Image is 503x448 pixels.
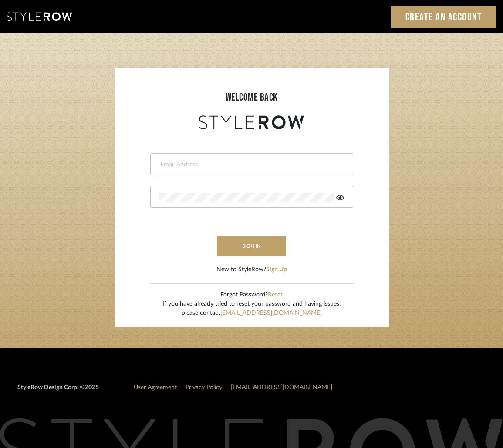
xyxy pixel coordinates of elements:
input: Email Address [159,160,342,169]
div: If you have already tried to reset your password and having issues, please contact [162,300,341,318]
div: New to StyleRow? [216,265,287,274]
div: Forgot Password? [162,290,341,300]
a: [EMAIL_ADDRESS][DOMAIN_NAME] [220,310,322,316]
div: welcome back [123,90,380,105]
a: [EMAIL_ADDRESS][DOMAIN_NAME] [231,384,332,391]
button: Sign Up [266,265,287,274]
a: Create an Account [391,6,497,28]
button: Reset [268,290,283,300]
button: sign in [217,236,287,256]
div: StyleRow Design Corp. ©2025 [17,383,99,399]
a: User Agreement [134,384,177,391]
a: Privacy Policy [186,384,222,391]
